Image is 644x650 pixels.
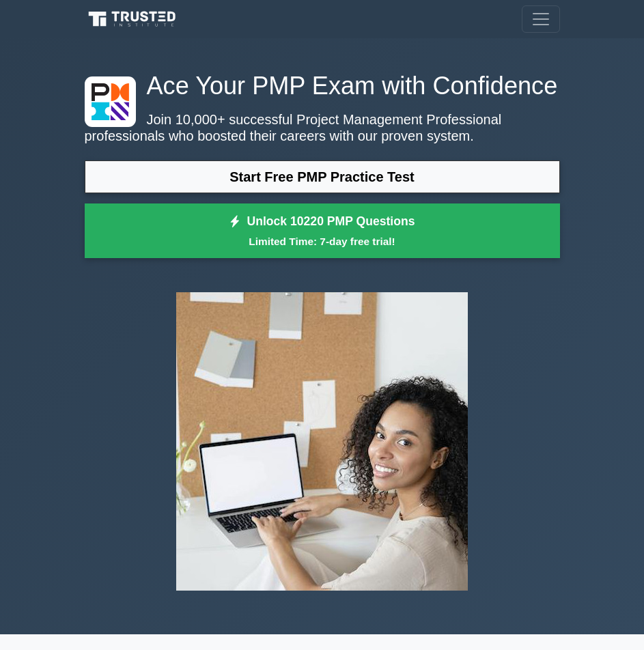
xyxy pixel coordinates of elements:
h1: Ace Your PMP Exam with Confidence [85,71,560,100]
small: Limited Time: 7-day free trial! [102,234,543,249]
a: Unlock 10220 PMP QuestionsLimited Time: 7-day free trial! [85,203,560,258]
button: Toggle navigation [522,5,560,33]
p: Join 10,000+ successful Project Management Professional professionals who boosted their careers w... [85,111,560,144]
a: Start Free PMP Practice Test [85,160,560,193]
